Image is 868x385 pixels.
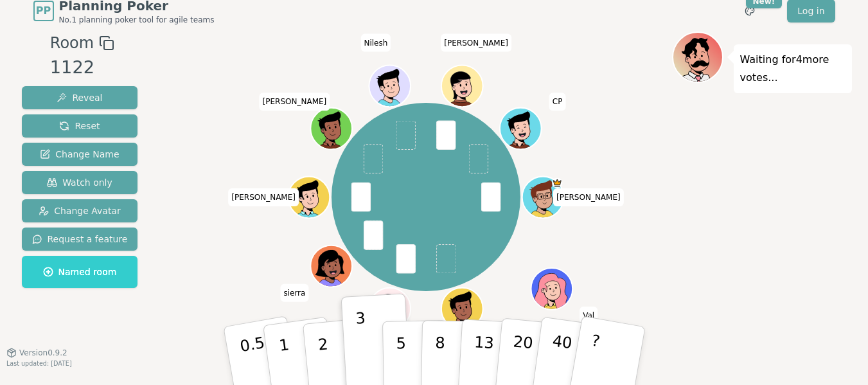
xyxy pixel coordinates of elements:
button: Click to change your avatar [370,289,409,328]
span: Click to change your name [580,307,598,325]
button: Watch only [22,171,138,194]
span: Request a feature [32,233,128,246]
span: Room [50,31,94,55]
span: Reset [59,120,100,132]
span: No.1 planning poker tool for agile teams [59,15,215,25]
button: Request a feature [22,228,138,251]
button: Reveal [22,86,138,109]
span: Reveal [57,91,102,104]
p: 3 [355,309,369,379]
span: PP [36,3,51,19]
span: Click to change your name [549,93,566,111]
span: Click to change your name [441,33,511,51]
p: Waiting for 4 more votes... [740,51,846,87]
button: Named room [22,256,138,288]
button: Version0.9.2 [6,348,67,358]
span: spencer is the host [552,177,562,188]
button: Change Avatar [22,199,138,222]
button: Change Name [22,143,138,166]
span: Click to change your name [360,33,391,51]
span: Click to change your name [553,188,624,206]
span: Click to change your name [280,283,308,301]
span: Click to change your name [228,188,299,206]
span: Change Avatar [39,204,121,217]
span: Watch only [47,176,112,189]
button: Reset [22,114,138,138]
span: Named room [43,265,117,278]
span: Version 0.9.2 [19,348,67,358]
div: 1122 [50,55,114,81]
span: Click to change your name [260,93,330,111]
span: Change Name [40,148,119,161]
span: Last updated: [DATE] [6,360,72,367]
